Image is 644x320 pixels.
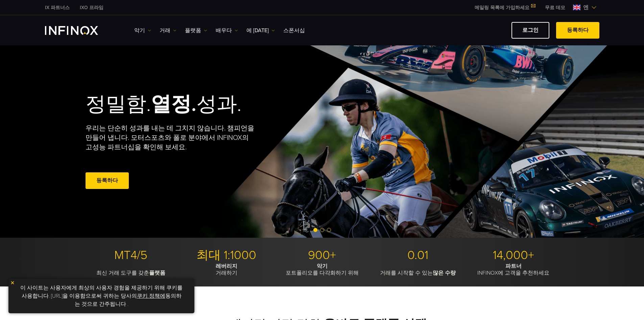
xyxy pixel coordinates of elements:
[216,263,237,270] font: 레버리지
[433,270,456,276] font: 많은 수량
[283,26,305,35] a: 스폰서십
[556,22,599,39] a: 등록하다
[317,263,328,270] font: 악기
[185,27,201,34] font: 플랫폼
[511,22,549,39] a: 로그인
[216,27,232,34] font: 배우다
[470,5,540,10] a: 메일링 목록에 가입하세요
[86,124,254,151] font: 우리는 단순히 성과를 내는 데 그치지 않습니다. 챔피언을 만들어 냅니다. 모터스포츠와 폴로 분야에서 INFINOX의 고성능 파트너십을 확인해 보세요.
[86,92,151,116] font: 정밀함.
[216,270,237,276] font: 거래하기
[149,270,165,276] font: 플랫폼
[283,27,305,34] font: 스폰서십
[20,284,183,299] font: 이 사이트는 사용자에게 최상의 사용자 경험을 제공하기 위해 쿠키를 사용합니다. [URL]을 이용함으로써 귀하는 당사의
[540,4,570,11] a: 인피녹스 메뉴
[137,293,165,299] a: 쿠키 정책에
[45,26,114,35] a: INFINOX 로고
[96,270,149,276] font: 최신 거래 도구를 갖춘
[308,248,336,262] font: 900+
[407,248,428,262] font: 0.01
[80,5,103,10] font: IXO 프라임
[380,270,433,276] font: 거래를 시작할 수 있는
[246,27,269,34] font: 에 [DATE]
[114,248,147,262] font: MT4/5
[160,26,176,35] a: 거래
[246,26,275,35] a: 에 [DATE]
[320,228,324,232] span: 슬라이드 2로 이동
[134,27,145,34] font: 악기
[75,4,109,11] a: 인피녹스
[493,248,534,262] font: 14,000+
[40,4,75,11] a: 인피녹스
[505,263,522,270] font: 파트너
[134,26,151,35] a: 악기
[45,5,70,10] font: IX 파트너스
[151,92,196,116] font: 열정.
[567,27,589,34] font: 등록하다
[96,177,118,184] font: 등록하다
[327,228,331,232] span: 슬라이드 3으로 이동
[313,228,317,232] span: 슬라이드 1로 이동
[196,248,256,262] font: 최대 1:1000
[583,4,589,11] font: 엔
[286,270,359,276] font: 포트폴리오를 다각화하기 위해
[545,5,565,10] font: 무료 데모
[10,280,15,285] img: 노란색 닫기 아이콘
[196,92,241,116] font: 성과.
[216,26,238,35] a: 배우다
[185,26,207,35] a: 플랫폼
[160,27,170,34] font: 거래
[477,270,549,276] font: INFINOX에 고객을 추천하세요
[522,27,539,34] font: 로그인
[475,5,529,10] font: 메일링 목록에 가입하세요
[86,172,129,189] a: 등록하다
